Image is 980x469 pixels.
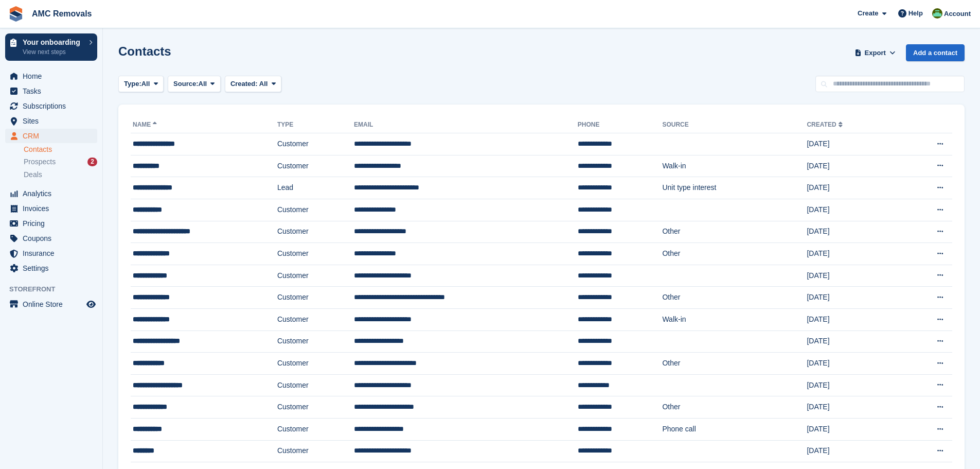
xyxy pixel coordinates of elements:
span: Home [23,69,84,83]
span: Subscriptions [23,99,84,113]
td: Customer [277,221,354,243]
div: 2 [87,158,97,166]
td: [DATE] [807,265,899,287]
span: Storefront [9,284,102,294]
a: Name [133,121,159,128]
span: Pricing [23,216,84,231]
span: Prospects [24,157,56,167]
td: [DATE] [807,331,899,353]
span: Insurance [23,246,84,260]
td: Walk-in [662,155,807,177]
p: Your onboarding [23,39,84,46]
h1: Contacts [118,44,171,58]
td: Other [662,353,807,375]
span: Export [865,48,886,58]
p: View next steps [23,47,84,57]
a: menu [5,69,97,83]
span: Created: [230,80,258,88]
span: All [199,79,207,89]
a: Prospects 2 [24,157,97,167]
a: menu [5,99,97,113]
a: menu [5,216,97,231]
th: Type [277,117,354,133]
td: Customer [277,133,354,155]
td: [DATE] [807,243,899,265]
td: Walk-in [662,308,807,331]
a: menu [5,84,97,98]
td: Other [662,287,807,309]
a: Deals [24,169,97,180]
th: Phone [578,117,663,133]
button: Created: All [225,76,281,93]
td: Customer [277,155,354,177]
td: [DATE] [807,155,899,177]
th: Source [662,117,807,133]
a: Created [807,121,844,128]
span: CRM [23,129,84,143]
span: All [141,79,150,89]
a: menu [5,231,97,246]
img: stora-icon-8386f47178a22dfd0bd8f6a31ec36ba5ce8667c1dd55bd0f319d3a0aa187defe.svg [8,6,24,22]
td: Unit type interest [662,177,807,199]
a: Preview store [85,298,97,310]
a: menu [5,201,97,216]
button: Source: All [168,76,221,93]
td: [DATE] [807,287,899,309]
img: Kayleigh Deegan [932,8,942,19]
td: Other [662,396,807,419]
td: Customer [277,331,354,353]
td: [DATE] [807,374,899,396]
td: [DATE] [807,440,899,462]
td: Customer [277,418,354,440]
a: AMC Removals [28,5,96,22]
span: Invoices [23,201,84,216]
a: menu [5,114,97,128]
a: Contacts [24,145,97,154]
td: Customer [277,243,354,265]
span: Sites [23,114,84,128]
span: Tasks [23,84,84,98]
td: [DATE] [807,353,899,375]
td: Customer [277,374,354,396]
a: menu [5,297,97,311]
a: menu [5,246,97,260]
td: Customer [277,308,354,331]
td: [DATE] [807,177,899,199]
td: [DATE] [807,133,899,155]
td: Customer [277,199,354,221]
th: Email [354,117,578,133]
td: [DATE] [807,221,899,243]
button: Export [852,44,898,61]
a: menu [5,261,97,275]
span: Settings [23,261,84,275]
td: [DATE] [807,199,899,221]
span: Create [858,8,878,19]
td: Customer [277,440,354,462]
span: Account [944,9,971,19]
span: Source: [173,79,198,89]
span: Analytics [23,186,84,201]
td: [DATE] [807,308,899,331]
a: menu [5,186,97,201]
td: Other [662,243,807,265]
span: Help [908,8,923,19]
a: Your onboarding View next steps [5,33,97,61]
span: All [259,80,268,88]
td: Lead [277,177,354,199]
button: Type: All [118,76,164,93]
span: Deals [24,170,42,180]
td: Other [662,221,807,243]
td: Customer [277,287,354,309]
td: Customer [277,353,354,375]
td: Phone call [662,418,807,440]
td: Customer [277,396,354,419]
td: Customer [277,265,354,287]
span: Type: [124,79,141,89]
td: [DATE] [807,396,899,419]
a: menu [5,129,97,143]
span: Online Store [23,297,84,311]
td: [DATE] [807,418,899,440]
a: Add a contact [906,44,965,61]
span: Coupons [23,231,84,246]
